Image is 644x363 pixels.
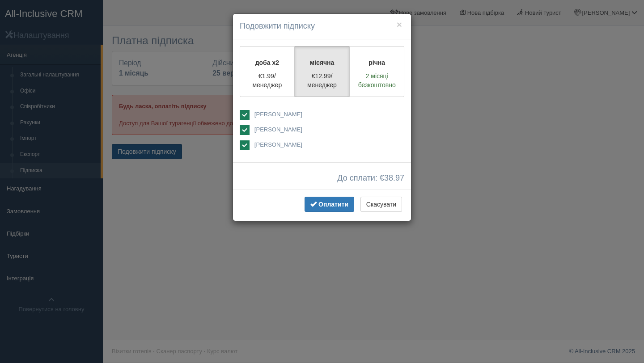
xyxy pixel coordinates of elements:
h4: Подовжити підписку [240,21,404,32]
p: 2 місяці безкоштовно [355,72,398,89]
span: 38.97 [384,173,404,182]
p: €1.99/менеджер [246,72,289,89]
span: [PERSON_NAME] [254,141,302,148]
button: × [397,20,402,29]
span: Оплатити [318,201,348,208]
button: Скасувати [360,197,402,212]
p: місячна [301,58,344,67]
span: [PERSON_NAME] [254,126,302,133]
span: До сплати: € [337,174,404,183]
button: Оплатити [305,197,354,212]
p: €12.99/менеджер [301,72,344,89]
span: [PERSON_NAME] [254,111,302,118]
p: доба x2 [246,58,289,67]
p: річна [355,58,398,67]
